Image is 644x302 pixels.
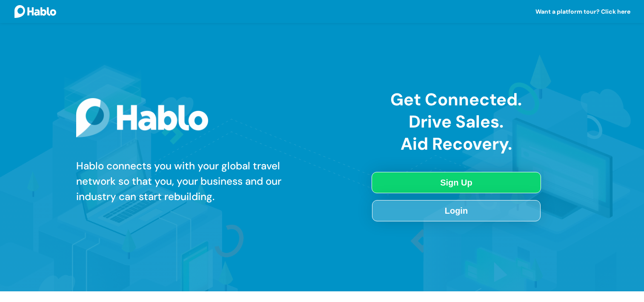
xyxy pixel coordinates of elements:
div: Hablo connects you with your global travel network so that you, your business and our industry ca... [76,158,308,204]
a: Want a platform tour? Click here [535,9,630,23]
a: Sign Up [372,172,541,193]
h1: Get Connected. Drive Sales. Aid Recovery. [372,88,541,159]
a: Login [372,200,541,221]
img: Hablo [14,5,56,17]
